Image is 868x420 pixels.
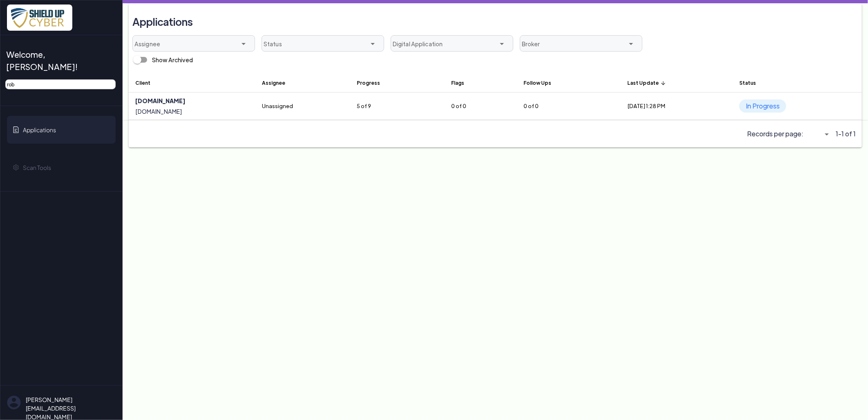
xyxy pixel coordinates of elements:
[621,73,733,93] th: Last Update
[13,164,19,171] img: gear-icon.svg
[739,99,786,113] span: In Progress
[626,39,636,49] i: arrow_drop_down
[836,129,856,139] span: 1-1 of 1
[368,39,378,49] i: arrow_drop_down
[129,73,255,93] th: Client
[822,129,832,139] i: arrow_drop_down
[497,39,507,49] i: arrow_drop_down
[132,11,193,32] h3: Applications
[7,395,21,410] img: su-uw-user-icon.svg
[7,154,116,181] a: Scan Tools
[255,73,350,93] th: Assignee
[621,93,733,120] td: [DATE] 1:28 PM
[7,116,116,144] a: Applications
[517,73,621,93] th: Follow Ups
[152,56,193,64] div: Show Archived
[23,126,56,134] span: Applications
[445,93,517,120] td: 0 of 0
[445,73,517,93] th: Flags
[255,93,350,120] td: Unassigned
[350,93,445,120] td: 5 of 9
[7,45,116,76] a: Welcome, [PERSON_NAME]!
[660,80,666,86] i: arrow_upward
[5,79,116,89] input: Search by email, assignee, policy # or client
[23,163,51,172] span: Scan Tools
[7,5,72,31] img: x7pemu0IxLxkcbZJZdzx2HwkaHwO9aaLS0XkQIJL.png
[13,126,19,133] img: application-icon.svg
[350,73,445,93] th: Progress
[6,48,109,73] span: Welcome, [PERSON_NAME]!
[239,39,248,49] i: arrow_drop_down
[733,73,862,93] th: Status
[129,52,193,68] div: Show Archived
[517,93,621,120] td: 0 of 0
[747,129,804,139] span: Records per page:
